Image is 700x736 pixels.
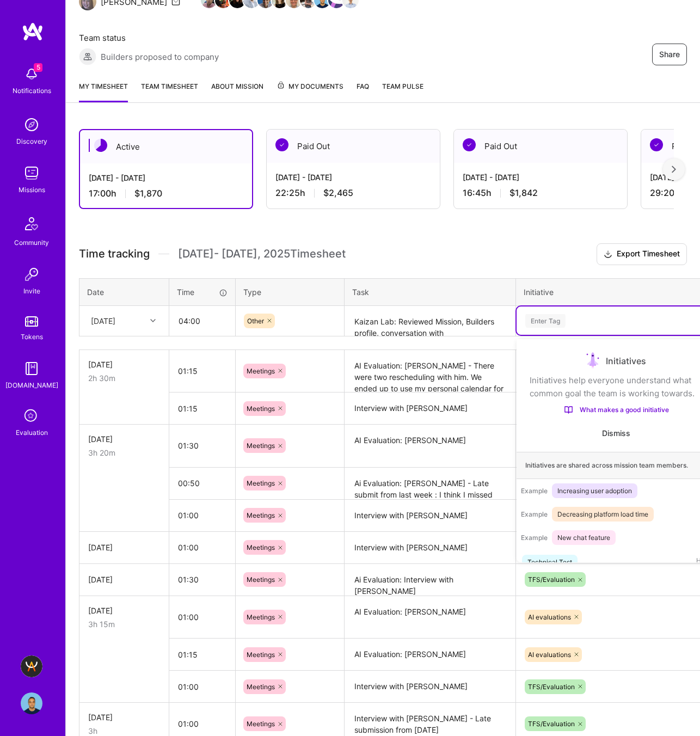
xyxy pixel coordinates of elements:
[346,351,514,392] textarea: AI Evaluation: [PERSON_NAME] - There were two rescheduling with him. We ended up to use my person...
[521,533,548,542] span: Example
[16,427,48,438] div: Evaluation
[170,306,235,335] input: HH:MM
[88,372,160,384] div: 2h 30m
[88,359,160,370] div: [DATE]
[528,683,575,691] span: TFS/Evaluation
[382,82,423,90] span: Team Pulse
[16,136,47,147] div: Discovery
[18,692,45,714] a: User Avatar
[564,406,573,414] img: What makes a good initiative
[79,247,150,261] span: Time tracking
[89,188,243,199] div: 17:00 h
[94,139,107,152] img: Active
[346,672,514,702] textarea: Interview with [PERSON_NAME]
[14,237,49,248] div: Community
[277,81,343,102] a: My Documents
[169,501,235,530] input: HH:MM
[247,317,264,325] span: Other
[19,211,45,237] img: Community
[79,81,128,102] a: My timesheet
[169,469,235,498] input: HH:MM
[346,565,514,595] textarea: Ai Evaluation: Interview with [PERSON_NAME]
[525,312,566,329] div: Enter Tag
[211,81,263,102] a: About Mission
[247,511,275,519] span: Meetings
[346,426,514,467] textarea: AI Evaluation: [PERSON_NAME]
[346,533,514,563] textarea: Interview with [PERSON_NAME]
[13,85,51,96] div: Notifications
[346,640,514,670] textarea: AI Evaluation: [PERSON_NAME]
[247,613,275,621] span: Meetings
[552,530,616,545] span: New chat feature
[275,138,288,151] img: Paid Out
[169,672,235,701] input: HH:MM
[177,286,228,298] div: Time
[247,404,275,413] span: Meetings
[21,63,42,85] img: bell
[79,32,219,44] span: Team status
[463,171,618,183] div: [DATE] - [DATE]
[88,447,160,458] div: 3h 20m
[23,285,40,297] div: Invite
[21,114,42,136] img: discovery
[21,406,42,427] i: icon SelectionTeam
[275,187,431,199] div: 22:25 h
[247,651,275,659] span: Meetings
[346,394,514,424] textarea: Interview with [PERSON_NAME]
[382,81,423,102] a: Team Pulse
[528,575,575,584] span: TFS/Evaluation
[21,655,42,677] img: A.Team - Grow A.Team's Community & Demand
[527,556,572,568] div: Technical Test
[672,165,676,173] img: right
[357,81,369,102] a: FAQ
[521,510,548,518] span: Example
[247,441,275,450] span: Meetings
[528,613,571,621] span: AI evaluations
[346,597,514,638] textarea: AI Evaluation: [PERSON_NAME]
[247,367,275,375] span: Meetings
[552,507,654,522] span: Decreasing platform load time
[169,640,235,669] input: HH:MM
[521,487,548,495] span: Example
[169,603,235,631] input: HH:MM
[169,533,235,562] input: HH:MM
[88,542,160,553] div: [DATE]
[463,138,476,151] img: Paid Out
[88,618,160,630] div: 3h 15m
[454,130,627,163] div: Paid Out
[89,172,243,183] div: [DATE] - [DATE]
[141,81,198,102] a: Team timesheet
[323,187,353,199] span: $2,465
[5,379,58,391] div: [DOMAIN_NAME]
[552,483,637,498] span: Increasing user adoption
[247,683,275,691] span: Meetings
[528,651,571,659] span: AI evaluations
[650,138,663,151] img: Paid Out
[169,357,235,385] input: HH:MM
[34,63,42,72] span: 5
[22,22,44,41] img: logo
[79,48,96,65] img: Builders proposed to company
[88,712,160,723] div: [DATE]
[652,44,687,65] button: Share
[345,278,516,305] th: Task
[267,130,440,163] div: Paid Out
[18,655,45,677] a: A.Team - Grow A.Team's Community & Demand
[509,187,538,199] span: $1,842
[247,720,275,728] span: Meetings
[79,278,169,305] th: Date
[277,81,343,93] span: My Documents
[21,331,43,342] div: Tokens
[25,316,38,327] img: tokens
[21,692,42,714] img: User Avatar
[88,605,160,616] div: [DATE]
[21,358,42,379] img: guide book
[659,49,680,60] span: Share
[88,433,160,445] div: [DATE]
[528,720,575,728] span: TFS/Evaluation
[21,263,42,285] img: Invite
[80,130,252,163] div: Active
[602,428,630,439] button: Dismiss
[169,565,235,594] input: HH:MM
